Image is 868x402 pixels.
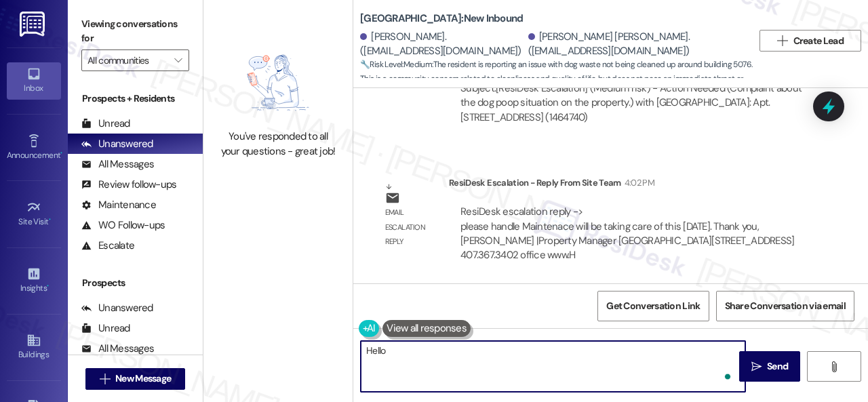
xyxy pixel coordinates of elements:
button: Get Conversation Link [597,291,709,321]
button: Share Conversation via email [716,291,854,321]
a: Insights • [7,262,61,299]
a: Site Visit • [7,196,61,233]
div: Maintenance [81,198,156,212]
label: Viewing conversations for [81,14,189,49]
button: New Message [85,368,186,390]
button: Create Lead [759,30,861,52]
div: WO Follow-ups [81,218,165,233]
div: All Messages [81,157,154,172]
div: Escalate [81,239,134,253]
button: Send [739,351,800,382]
i:  [174,55,182,66]
div: Review follow-ups [81,178,176,192]
span: • [49,215,51,224]
i:  [751,361,762,372]
div: Prospects + Residents [68,92,203,106]
i:  [100,374,110,384]
span: Send [767,359,788,374]
span: • [47,281,49,291]
span: Create Lead [793,34,844,48]
i:  [829,361,839,372]
div: Prospects [68,276,203,290]
div: [PERSON_NAME] [PERSON_NAME]. ([EMAIL_ADDRESS][DOMAIN_NAME]) [528,30,743,59]
strong: 🔧 Risk Level: Medium [360,59,432,70]
span: : The resident is reporting an issue with dog waste not being cleaned up around building 5076. Th... [360,58,753,101]
div: Unread [81,117,130,131]
a: Inbox [7,62,61,99]
div: Email escalation reply [385,205,438,249]
div: Subject: [ResiDesk Escalation] (Medium risk) - Action Needed (Complaint about the dog poop situat... [460,81,805,125]
span: New Message [115,371,171,386]
div: You've responded to all your questions - great job! [218,129,338,159]
div: ResiDesk escalation reply -> please handle Maintenace will be taking care of this [DATE]. Thank y... [460,205,794,262]
b: [GEOGRAPHIC_DATA]: New Inbound [360,12,523,26]
div: Unanswered [81,301,153,315]
div: ResiDesk Escalation - Reply From Site Team [449,176,816,195]
div: Unanswered [81,137,153,151]
img: ResiDesk Logo [20,12,47,37]
div: All Messages [81,342,154,356]
div: 4:02 PM [621,176,654,190]
i:  [777,35,787,46]
textarea: To enrich screen reader interactions, please activate Accessibility in Grammarly extension settings [361,341,745,392]
input: All communities [87,49,167,71]
div: Unread [81,321,130,336]
div: [PERSON_NAME]. ([EMAIL_ADDRESS][DOMAIN_NAME]) [360,30,525,59]
a: Buildings [7,329,61,365]
span: • [60,148,62,158]
img: empty-state [224,43,332,123]
span: Share Conversation via email [725,299,846,313]
span: Get Conversation Link [606,299,700,313]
